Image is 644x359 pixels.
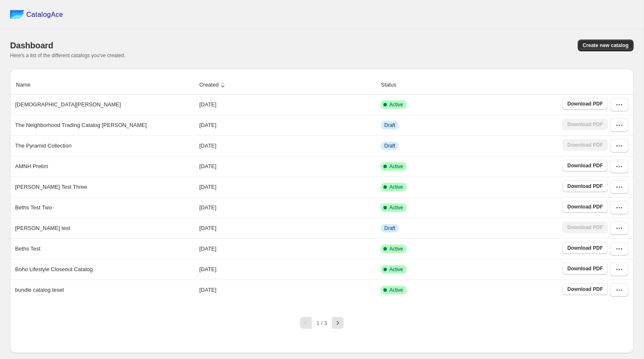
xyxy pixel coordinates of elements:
td: [DATE] [197,135,378,156]
img: catalog ace [10,10,24,19]
span: Draft [384,122,395,129]
span: CatalogAce [26,11,63,19]
p: The Neighborhood Trading Catalog [PERSON_NAME] [15,121,147,129]
span: Download PDF [567,245,603,251]
a: Download PDF [562,283,608,295]
span: Draft [384,143,395,149]
p: [PERSON_NAME] test [15,224,70,232]
td: [DATE] [197,177,378,197]
p: Boho Lifestyle Closeout Catalog [15,265,93,274]
td: [DATE] [197,218,378,238]
span: Download PDF [567,265,603,272]
button: Create new catalog [578,40,634,51]
button: Name [15,77,40,93]
p: Beths Test Two [15,203,52,212]
a: Download PDF [562,263,608,275]
p: Beths Test [15,245,40,253]
span: Here's a list of the different catalogs you've created. [10,53,125,58]
td: [DATE] [197,259,378,280]
p: AMNH Prelim [15,162,48,171]
a: Download PDF [562,180,608,192]
span: Active [389,163,403,170]
span: Download PDF [567,286,603,293]
td: [DATE] [197,115,378,135]
span: Download PDF [567,162,603,169]
span: Download PDF [567,100,603,107]
p: [DEMOGRAPHIC_DATA][PERSON_NAME] [15,100,121,109]
a: Download PDF [562,98,608,110]
td: [DATE] [197,156,378,177]
a: Download PDF [562,201,608,213]
span: Active [389,204,403,211]
span: Active [389,266,403,273]
span: Active [389,184,403,190]
td: [DATE] [197,280,378,300]
p: [PERSON_NAME] Test Three [15,183,87,191]
span: Active [389,101,403,108]
span: 1 / 3 [316,320,327,326]
button: Created [198,77,228,93]
a: Download PDF [562,242,608,254]
span: Download PDF [567,183,603,190]
span: Dashboard [10,41,53,50]
p: The Pyramid Collection [15,142,71,150]
span: Active [389,287,403,293]
span: Draft [384,225,395,232]
a: Download PDF [562,160,608,172]
span: Active [389,245,403,252]
td: [DATE] [197,95,378,115]
td: [DATE] [197,238,378,259]
p: bundle catalog teset [15,286,64,294]
td: [DATE] [197,197,378,218]
span: Create new catalog [583,42,628,49]
button: Status [380,77,406,93]
span: Download PDF [567,203,603,210]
